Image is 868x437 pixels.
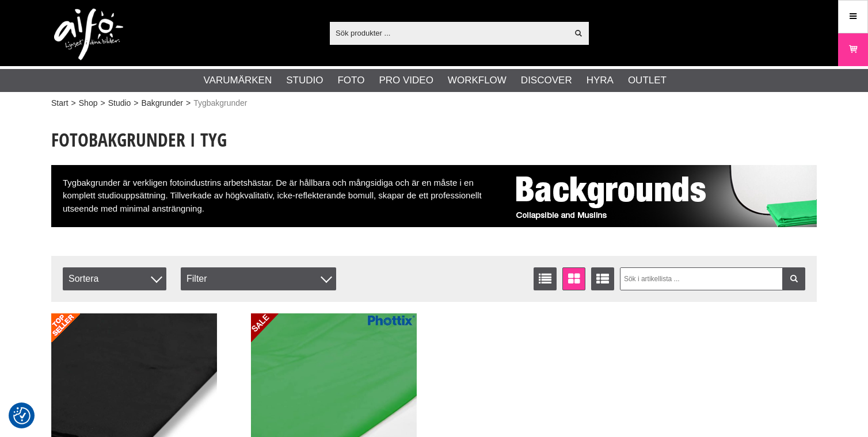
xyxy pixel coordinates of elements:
[591,267,614,290] a: Utökad listvisning
[134,97,138,109] span: >
[63,267,166,290] span: Sortera
[534,267,557,290] a: Listvisning
[620,267,806,290] input: Sök i artikellista ...
[379,73,433,88] a: Pro Video
[181,267,336,290] div: Filter
[562,267,585,290] a: Fönstervisning
[79,97,98,109] a: Shop
[782,267,805,290] a: Filtrera
[186,97,191,109] span: >
[108,97,131,109] a: Studio
[506,165,817,227] img: Fotobakgrunder Phottix
[13,407,31,424] img: Revisit consent button
[587,73,614,88] a: Hyra
[51,127,817,152] h1: Fotobakgrunder i Tyg
[193,97,247,109] span: Tygbakgrunder
[142,97,183,109] a: Bakgrunder
[330,24,568,41] input: Sök produkter ...
[54,9,123,60] img: logo.png
[51,165,817,227] div: Tygbakgrunder är verkligen fotoindustrins arbetshästar. De är hållbara och mångsidiga och är en m...
[628,73,667,88] a: Outlet
[100,97,105,109] span: >
[204,73,272,88] a: Varumärken
[51,97,68,109] a: Start
[337,73,364,88] a: Foto
[13,405,31,426] button: Samtyckesinställningar
[521,73,572,88] a: Discover
[71,97,76,109] span: >
[286,73,323,88] a: Studio
[448,73,507,88] a: Workflow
